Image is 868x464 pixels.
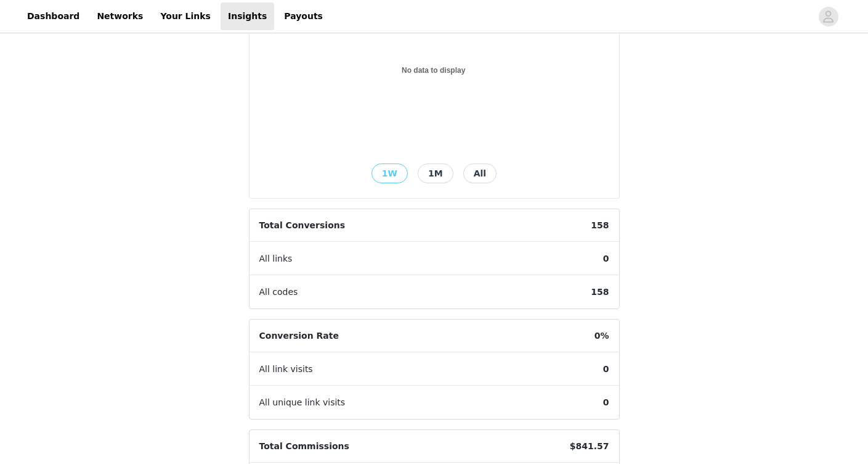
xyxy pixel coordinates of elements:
[371,164,408,183] button: 1W
[418,164,453,183] button: 1M
[249,209,355,242] span: Total Conversions
[277,2,330,30] a: Payouts
[593,353,619,386] span: 0
[249,386,355,419] span: All unique link visits
[463,164,497,183] button: All
[593,386,619,419] span: 0
[402,66,466,75] text: No data to display
[585,320,619,352] span: 0%
[593,242,619,275] span: 0
[249,242,302,275] span: All links
[581,276,619,309] span: 158
[249,430,359,463] span: Total Commissions
[249,353,323,386] span: All link visits
[249,276,308,309] span: All codes
[221,2,274,30] a: Insights
[20,2,87,30] a: Dashboard
[249,320,349,352] span: Conversion Rate
[560,430,619,463] span: $841.57
[581,209,619,242] span: 158
[822,7,834,27] div: avatar
[153,2,218,30] a: Your Links
[89,2,150,30] a: Networks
